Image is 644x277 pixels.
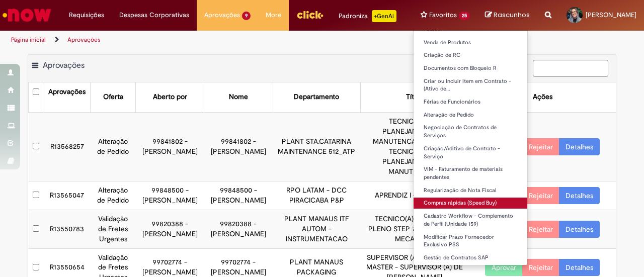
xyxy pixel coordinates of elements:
[429,10,457,20] span: Favoritos
[414,211,527,229] a: Cadastro Workflow - Complemento de Perfil (Unidade 159)
[11,36,46,44] a: Página inicial
[67,36,101,44] a: Aprovações
[522,187,559,204] button: Rejeitar
[522,221,559,238] button: Rejeitar
[69,10,104,20] span: Requisições
[136,112,204,181] td: 99841802 - [PERSON_NAME]
[44,181,90,210] td: R13565047
[586,11,636,19] span: [PERSON_NAME]
[204,10,240,20] span: Aprovações
[522,138,559,155] button: Rejeitar
[372,10,396,22] p: +GenAi
[90,112,136,181] td: Alteração de Pedido
[485,259,523,276] button: Aprovar
[360,181,469,210] td: APRENDIZ I - APRENDIZ I
[44,82,90,112] th: Aprovações
[273,210,360,248] td: PLANT MANAUS ITF AUTOM - INSTRUMENTACAO
[533,92,552,102] div: Ações
[414,110,527,121] a: Alteração de Pedido
[43,60,85,70] span: Aprovações
[48,87,86,97] div: Aprovações
[153,92,187,102] div: Aberto por
[559,138,600,155] a: Detalhes
[1,5,53,25] img: ServiceNow
[44,112,90,181] td: R13568257
[406,92,424,102] div: Título
[204,112,273,181] td: 99841802 - [PERSON_NAME]
[90,210,136,248] td: Validação de Fretes Urgentes
[136,181,204,210] td: 99848500 - [PERSON_NAME]
[414,122,527,141] a: Negociação de Contratos de Serviços
[229,92,248,102] div: Nome
[414,97,527,108] a: Férias de Funcionários
[90,181,136,210] td: Alteração de Pedido
[414,198,527,209] a: Compras rápidas (Speed Buy)
[360,112,469,181] td: TECNICO (A) DE PLANEJAMENTO DE MANUTENCAO I SENIOR - TECNICO (A) DE PLANEJAMENTO DE MANUTENCAO I
[266,10,281,20] span: More
[360,210,469,248] td: TECNICO(A) MECANICA I PLENO STEP 7 - TECNICO(A) MECANICA I
[339,10,396,22] div: Padroniza
[414,143,527,162] a: Criação/Aditivo de Contrato - Serviço
[414,164,527,182] a: VIM - Faturamento de materiais pendentes
[414,63,527,74] a: Documentos com Bloqueio R
[296,7,324,22] img: click_logo_yellow_360x200.png
[294,92,339,102] div: Departamento
[414,185,527,196] a: Regularização de Nota Fiscal
[413,30,528,265] ul: Favoritos
[44,210,90,248] td: R13550783
[559,259,600,276] a: Detalhes
[103,92,123,102] div: Oferta
[204,181,273,210] td: 99848500 - [PERSON_NAME]
[414,50,527,61] a: Criação de RC
[459,12,470,20] span: 25
[414,252,527,263] a: Gestão de Contratos SAP
[414,37,527,48] a: Venda de Produtos
[119,10,189,20] span: Despesas Corporativas
[494,10,530,20] span: Rascunhos
[136,210,204,248] td: 99820388 - [PERSON_NAME]
[242,12,251,20] span: 9
[414,232,527,250] a: Modificar Prazo Fornecedor Exclusivo PSS
[522,259,559,276] button: Rejeitar
[8,31,422,49] ul: Trilhas de página
[559,221,600,238] a: Detalhes
[204,210,273,248] td: 99820388 - [PERSON_NAME]
[485,11,530,20] a: Rascunhos
[559,187,600,204] a: Detalhes
[273,181,360,210] td: RPO LATAM - DCC PIRACICABA P&P
[414,76,527,95] a: Criar ou Incluir Item em Contrato - (Ativo de…
[273,112,360,181] td: PLANT STA.CATARINA MAINTENANCE 512_ATP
